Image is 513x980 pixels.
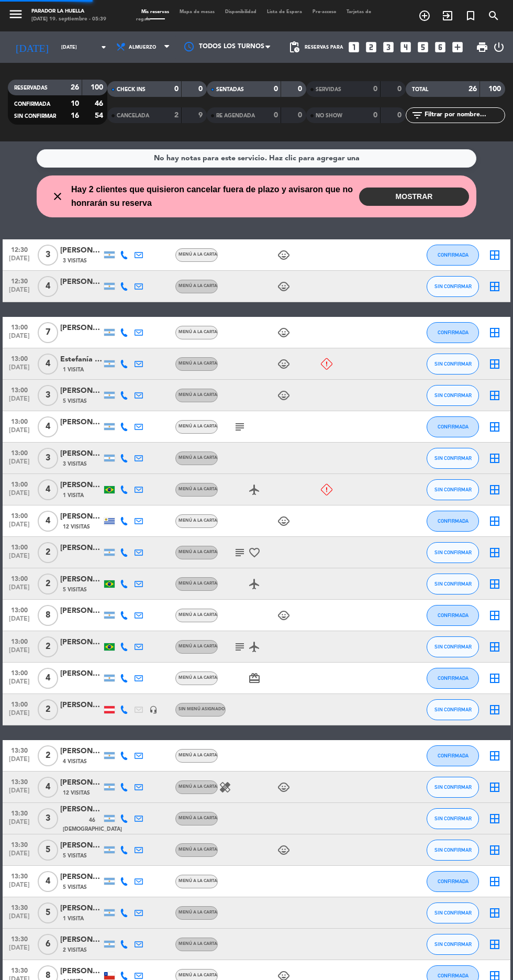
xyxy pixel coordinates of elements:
span: [DATE] [6,787,32,799]
i: border_all [488,452,501,465]
i: border_all [488,672,501,685]
span: TOTAL [412,87,428,92]
span: MENÚ A LA CARTA [179,676,217,680]
button: SIN CONFIRMAR [427,385,479,406]
i: border_all [488,358,501,370]
span: 2 [38,636,58,657]
i: looks_4 [399,40,412,54]
i: border_all [488,389,501,402]
span: 13:00 [6,478,32,490]
i: border_all [488,875,501,888]
span: [DATE] [6,913,32,925]
button: MOSTRAR [359,188,469,206]
span: CONFIRMADA [438,753,469,758]
strong: 0 [298,85,304,93]
span: 4 [38,276,58,297]
span: MENÚ A LA CARTA [179,550,217,554]
i: child_care [277,389,290,402]
i: airplanemode_active [248,641,261,653]
span: 12 Visitas [63,789,90,797]
button: SIN CONFIRMAR [427,840,479,861]
span: 4 [38,777,58,798]
span: SENTADAS [216,87,244,92]
span: Disponibilidad [220,9,262,14]
strong: 100 [91,84,105,91]
div: [PERSON_NAME] [60,871,102,883]
span: 8 [38,605,58,626]
button: SIN CONFIRMAR [427,276,479,297]
span: RESERVADAS [14,85,48,91]
div: [DATE] 19. septiembre - 05:39 [31,16,106,24]
span: [DATE] [6,710,32,722]
div: [PERSON_NAME] D'[PERSON_NAME] [60,511,102,523]
span: [DATE] [6,882,32,894]
button: SIN CONFIRMAR [427,479,479,500]
i: subject [233,641,246,653]
span: CONFIRMADA [14,102,50,107]
span: 4 [38,668,58,689]
span: SIN CONFIRMAR [434,941,472,947]
i: border_all [488,546,501,559]
div: [PERSON_NAME][EMAIL_ADDRESS][PERSON_NAME][DOMAIN_NAME] [PERSON_NAME][EMAIL_ADDRESS][PERSON_NAME][... [60,245,102,257]
i: healing [219,781,231,794]
i: border_all [488,421,501,433]
i: border_all [488,483,501,496]
span: 4 [38,511,58,532]
span: 13:00 [6,666,32,678]
span: [DATE] [6,678,32,690]
button: CONFIRMADA [427,245,479,266]
i: border_all [488,609,501,622]
button: SIN CONFIRMAR [427,542,479,563]
span: 13:00 [6,698,32,710]
i: border_all [488,280,501,293]
i: add_circle_outline [418,9,431,22]
span: [DATE] [6,255,32,267]
i: border_all [488,812,501,825]
div: [PERSON_NAME] [60,934,102,946]
strong: 0 [397,85,404,93]
div: [PERSON_NAME] [60,479,102,491]
span: MENÚ A LA CARTA [179,847,217,852]
span: 5 [38,902,58,923]
input: Filtrar por nombre... [423,109,505,121]
span: Sin menú asignado [179,707,225,711]
strong: 0 [198,85,205,93]
span: Lista de Espera [262,9,307,14]
span: 13:30 [6,744,32,756]
i: looks_6 [433,40,447,54]
button: SIN CONFIRMAR [427,934,479,955]
span: 2 [38,574,58,594]
span: Reservas para [305,45,343,50]
span: MENÚ A LA CARTA [179,252,217,257]
span: MENÚ A LA CARTA [179,330,217,334]
div: [PERSON_NAME] [60,574,102,586]
span: MENÚ A LA CARTA [179,613,217,617]
strong: 0 [397,112,404,119]
span: 13:30 [6,775,32,787]
button: CONFIRMADA [427,322,479,343]
span: SIN CONFIRMAR [434,455,472,461]
button: SIN CONFIRMAR [427,354,479,375]
span: [DATE] [6,333,32,345]
span: [DATE] [6,756,32,768]
span: CANCELADA [117,113,149,118]
span: SERVIDAS [316,87,341,92]
span: CONFIRMADA [438,329,469,335]
span: [DATE] [6,490,32,502]
button: CONFIRMADA [427,511,479,532]
span: [DATE] [6,944,32,956]
span: 13:00 [6,321,32,333]
strong: 54 [95,112,105,119]
span: 3 [38,808,58,829]
div: [PERSON_NAME] [60,636,102,648]
div: [PERSON_NAME] [60,803,102,816]
span: 13:30 [6,932,32,944]
strong: 0 [274,85,278,93]
span: 13:30 [6,807,32,819]
i: filter_list [411,109,423,122]
span: 12:30 [6,274,32,287]
span: Pre-acceso [307,9,341,14]
span: SIN CONFIRMAR [434,644,472,649]
span: [DATE] [6,647,32,659]
span: [DATE] [6,819,32,831]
